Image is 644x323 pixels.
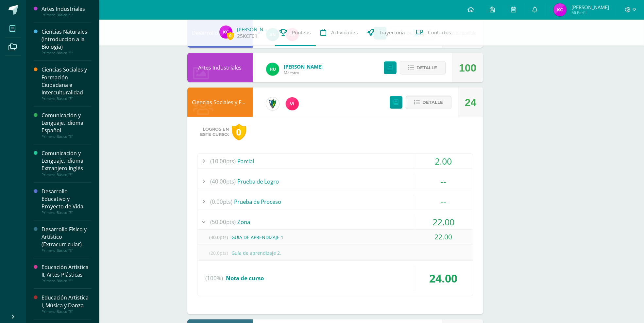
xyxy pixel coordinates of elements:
[42,134,91,139] div: Primero Básico "E"
[42,248,91,253] div: Primero Básico "E"
[42,264,91,279] div: Educación Artística II, Artes Plásticas
[211,194,233,209] span: (0.00pts)
[227,32,234,40] span: 0
[42,150,91,177] a: Comunicación y Lenguaje, Idioma Extranjero InglésPrimero Básico "E"
[42,309,91,314] div: Primero Básico "E"
[432,216,454,228] span: 22.00
[465,88,477,117] div: 24
[42,294,91,309] div: Educación Artística I, Música y Danza
[237,33,258,40] a: 25KCF01
[331,29,358,36] span: Actividades
[226,274,264,282] span: Nota de curso
[42,112,91,139] a: Comunicación y Lenguaje, Idioma EspañolPrimero Básico "E"
[363,20,410,46] a: Trayectoria
[206,266,223,291] span: (100%)
[42,172,91,177] div: Primero Básico "E"
[292,29,311,36] span: Punteos
[211,215,236,229] span: (50.00pts)
[316,20,363,46] a: Actividades
[42,294,91,314] a: Educación Artística I, Música y DanzaPrimero Básico "E"
[187,88,253,117] div: Ciencias Sociales y Formación Ciudadana e Interculturalidad
[430,271,458,286] span: 24.00
[42,210,91,215] div: Primero Básico "E"
[406,96,451,109] button: Detalle
[219,25,232,39] img: 18eae4eb81ca7d1383ff3a5f4d19a243.png
[400,61,446,74] button: Detalle
[42,226,91,248] div: Desarrollo Físico y Artístico (Extracurricular)
[42,66,91,96] div: Ciencias Sociales y Formación Ciudadana e Interculturalidad
[42,13,91,17] div: Primero Básico "E"
[422,96,443,108] span: Detalle
[42,5,91,13] div: Artes Industriales
[42,226,91,253] a: Desarrollo Físico y Artístico (Extracurricular)Primero Básico "E"
[42,5,91,17] a: Artes IndustrialesPrimero Básico "E"
[197,230,473,245] div: GUIA DE APRENDIZAJE 1
[42,188,91,210] div: Desarrollo Educativo y Proyecto de Vida
[441,175,447,187] span: --
[200,127,229,137] span: Logros en este curso:
[197,154,473,169] div: Parcial
[42,112,91,134] div: Comunicación y Lenguaje, Idioma Español
[42,51,91,55] div: Primero Básico "E"
[571,4,609,10] span: [PERSON_NAME]
[211,174,236,189] span: (40.00pts)
[416,62,437,74] span: Detalle
[206,230,232,245] span: (30.0pts)
[42,28,91,55] a: Ciencias Naturales (Introducción a la Biología)Primero Básico "E"
[284,63,323,70] span: [PERSON_NAME]
[237,26,270,33] a: [PERSON_NAME]
[42,66,91,101] a: Ciencias Sociales y Formación Ciudadana e InterculturalidadPrimero Básico "E"
[435,155,452,167] span: 2.00
[42,28,91,51] div: Ciencias Naturales (Introducción a la Biología)
[197,174,473,189] div: Prueba de Logro
[197,194,473,209] div: Prueba de Proceso
[42,96,91,101] div: Primero Básico "E"
[428,29,451,36] span: Contactos
[197,215,473,229] div: Zona
[571,10,609,15] span: Mi Perfil
[232,124,246,140] div: 0
[286,97,299,110] img: bd6d0aa147d20350c4821b7c643124fa.png
[441,196,447,208] span: --
[435,232,452,241] span: 22.00
[42,264,91,283] a: Educación Artística II, Artes PlásticasPrimero Básico "E"
[42,150,91,172] div: Comunicación y Lenguaje, Idioma Extranjero Inglés
[206,246,232,260] span: (20.0pts)
[197,246,473,260] div: Guía de aprendizaje 2.
[459,53,476,83] div: 100
[211,154,236,169] span: (10.00pts)
[410,20,456,46] a: Contactos
[553,3,567,16] img: 18eae4eb81ca7d1383ff3a5f4d19a243.png
[187,53,253,82] div: Artes Industriales
[42,188,91,215] a: Desarrollo Educativo y Proyecto de VidaPrimero Básico "E"
[379,29,405,36] span: Trayectoria
[275,20,316,46] a: Punteos
[42,279,91,283] div: Primero Básico "E"
[284,70,323,75] span: Maestro
[266,63,279,76] img: fd23069c3bd5c8dde97a66a86ce78287.png
[266,97,279,110] img: 9f174a157161b4ddbe12118a61fed988.png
